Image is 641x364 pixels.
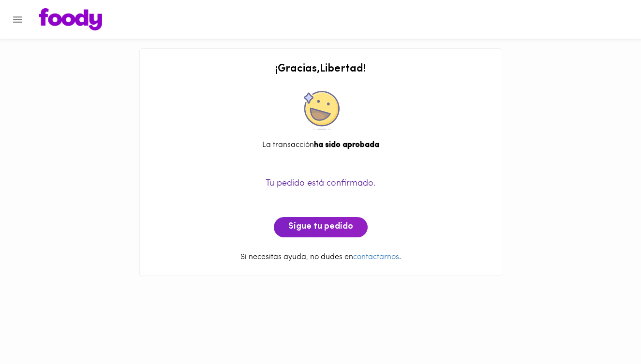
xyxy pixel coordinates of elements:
[585,308,631,354] iframe: Messagebird Livechat Widget
[314,141,379,149] b: ha sido aprobada
[301,91,340,130] img: approved.png
[274,217,368,237] button: Sigue tu pedido
[149,140,492,151] div: La transacción
[39,8,102,30] img: logo.png
[149,252,492,263] p: Si necesitas ayuda, no dudes en .
[288,222,353,233] span: Sigue tu pedido
[149,63,492,75] h2: ¡ Gracias , Libertad !
[6,8,30,31] button: Menu
[353,253,399,261] a: contactarnos
[266,179,376,188] span: Tu pedido está confirmado.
